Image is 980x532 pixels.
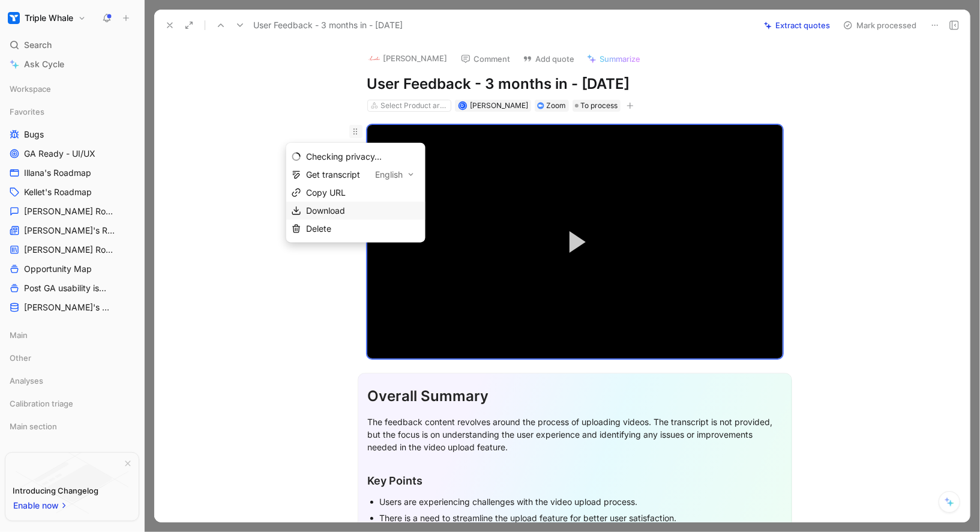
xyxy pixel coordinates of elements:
div: Get transcript [306,166,420,183]
span: Download [306,205,345,216]
span: Copy URL [306,187,346,198]
span: Delete [306,223,331,234]
span: English [375,168,405,182]
button: English [370,166,420,183]
span: Checking privacy... [306,151,382,162]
